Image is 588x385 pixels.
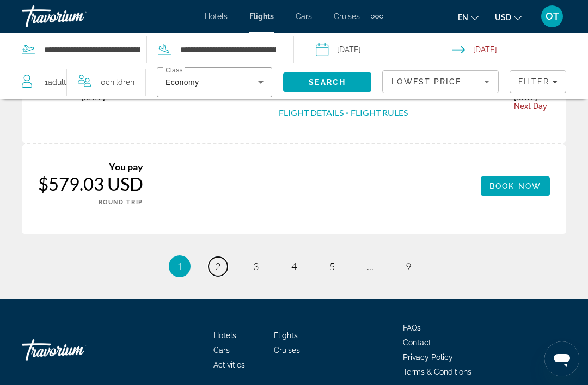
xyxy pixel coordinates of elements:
[518,77,549,86] span: Filter
[213,346,230,355] a: Cars
[403,338,431,347] a: Contact
[253,260,259,272] span: 3
[11,66,145,99] button: Travelers: 1 adult, 0 children
[514,102,550,111] span: Next Day
[329,260,335,272] span: 5
[213,331,236,340] a: Hotels
[249,12,274,21] a: Flights
[48,78,66,87] span: Adult
[22,255,566,277] nav: Pagination
[45,75,66,90] span: 1
[489,182,541,191] span: Book now
[213,360,245,369] a: Activities
[177,260,182,272] span: 1
[283,72,371,92] button: Search
[495,9,522,25] button: Change currency
[22,2,131,30] a: Travorium
[99,199,144,206] span: ROUND TRIP
[38,161,143,173] div: You pay
[391,77,461,86] span: Lowest Price
[458,9,479,25] button: Change language
[101,75,134,90] span: 0
[291,260,297,272] span: 4
[403,353,453,362] a: Privacy Policy
[510,70,566,93] button: Filters
[279,107,344,119] button: Flight Details
[495,13,511,22] span: USD
[391,75,489,88] mat-select: Sort by
[403,323,421,332] a: FAQs
[274,346,300,355] a: Cruises
[22,334,131,366] a: Go Home
[106,78,134,87] span: Children
[458,13,468,22] span: en
[316,33,452,66] button: Select depart date
[452,33,588,66] button: Select return date
[274,331,298,340] a: Flights
[481,176,550,196] button: Book now
[166,67,183,74] mat-label: Class
[296,12,312,21] a: Cars
[544,341,579,376] iframe: Button to launch messaging window
[406,260,411,272] span: 9
[334,12,360,21] a: Cruises
[166,78,199,87] span: Economy
[351,107,408,119] button: Flight Rules
[538,5,566,28] button: User Menu
[371,8,383,25] button: Extra navigation items
[38,173,143,194] div: $579.03 USD
[367,260,373,272] span: ...
[205,12,228,21] a: Hotels
[403,368,471,376] a: Terms & Conditions
[546,11,559,22] span: OT
[309,78,346,87] span: Search
[215,260,220,272] span: 2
